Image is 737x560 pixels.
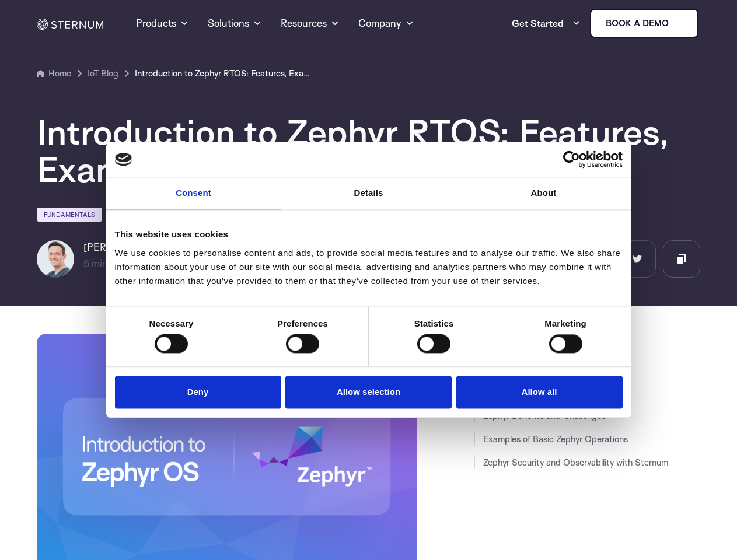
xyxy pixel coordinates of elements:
strong: Marketing [544,318,586,328]
button: Deny [115,376,281,409]
img: logo [115,153,132,166]
a: Resources [281,2,340,44]
strong: Preferences [277,318,328,328]
a: Company [358,2,414,44]
a: IoT Blog [88,66,118,80]
button: Allow selection [285,376,452,409]
a: Zephyr Security and Observability with Sternum [483,457,668,468]
span: min read | [83,257,135,269]
h1: Introduction to Zephyr RTOS: Features, Examples, Benefits and Challenges [37,113,700,188]
a: Products [136,2,189,44]
a: Fundamentals [37,208,102,222]
img: sternum iot [673,19,683,28]
div: We use cookies to personalise content and ads, to provide social media features and to analyse ou... [115,246,623,288]
div: This website uses cookies [115,228,623,242]
a: Introduction to Zephyr RTOS: Features, Examples, Benefits and Challenges [135,66,310,80]
a: Home [37,66,71,80]
a: Book a demo [590,9,698,38]
strong: Necessary [149,318,194,328]
img: Igal Zeifman [37,240,74,278]
a: Solutions [208,2,262,44]
span: 5 [83,257,89,269]
a: Usercentrics Cookiebot - opens in a new window [521,150,623,168]
strong: Statistics [414,318,454,328]
a: Examples of Basic Zephyr Operations [483,433,628,444]
a: Get Started [512,12,581,35]
a: Details [281,177,456,209]
a: Consent [106,177,281,209]
a: About [456,177,631,209]
button: Allow all [456,376,623,409]
h6: [PERSON_NAME] [83,240,170,254]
